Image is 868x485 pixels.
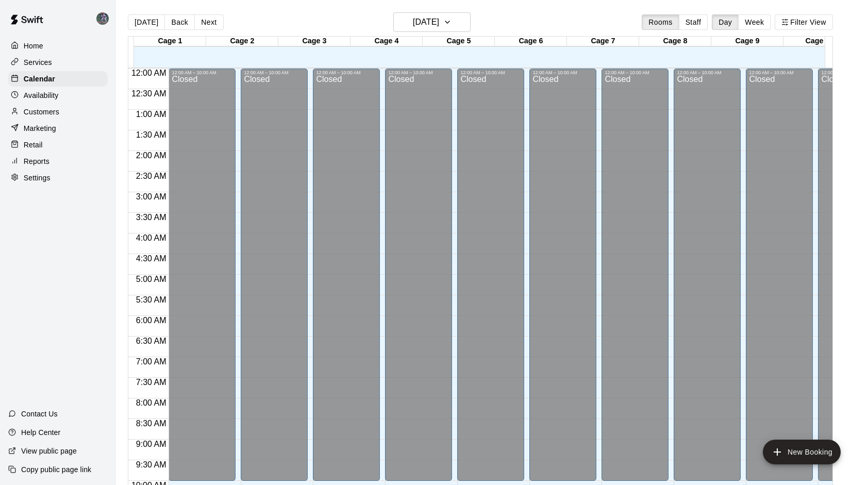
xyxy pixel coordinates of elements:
p: Services [24,57,52,68]
div: Cage 7 [567,37,639,46]
p: Copy public page link [21,464,91,475]
span: 5:30 AM [133,295,169,304]
span: 8:00 AM [133,398,169,407]
a: Calendar [8,71,108,87]
div: 12:00 AM – 10:00 AM [749,70,810,75]
button: Back [164,14,195,30]
button: [DATE] [128,14,165,30]
p: Customers [24,107,59,117]
div: Chandler Kezele [94,8,116,29]
span: 7:30 AM [133,378,169,387]
div: 12:00 AM – 10:00 AM: Closed [385,69,452,481]
div: Cage 6 [495,37,567,46]
div: Cage 2 [206,37,278,46]
div: 12:00 AM – 10:00 AM [244,70,305,75]
a: Settings [8,170,108,186]
div: 12:00 AM – 10:00 AM [532,70,593,75]
span: 4:30 AM [133,254,169,263]
span: 2:00 AM [133,151,169,160]
span: 3:30 AM [133,213,169,222]
span: 12:00 AM [129,69,169,77]
div: 12:00 AM – 10:00 AM: Closed [313,69,380,481]
div: Closed [605,75,665,484]
div: 12:00 AM – 10:00 AM [316,70,377,75]
div: Cage 1 [134,37,206,46]
div: Cage 3 [278,37,350,46]
div: 12:00 AM – 10:00 AM: Closed [529,69,596,481]
div: Closed [749,75,810,484]
button: Rooms [642,14,679,30]
div: 12:00 AM – 10:00 AM: Closed [169,69,236,481]
p: View public page [21,446,77,456]
div: Closed [532,75,593,484]
img: Chandler Kezele [96,12,109,25]
div: Cage 9 [711,37,783,46]
a: Reports [8,154,108,169]
span: 9:30 AM [133,460,169,469]
span: 12:30 AM [129,89,169,98]
span: 1:00 AM [133,110,169,119]
p: Help Center [21,427,60,438]
p: Contact Us [21,409,58,419]
p: Calendar [24,74,55,84]
div: Closed [388,75,449,484]
div: Closed [244,75,305,484]
button: Week [738,14,771,30]
span: 9:00 AM [133,440,169,448]
button: Day [712,14,739,30]
span: 7:00 AM [133,357,169,366]
p: Availability [24,90,59,101]
div: Closed [316,75,377,484]
span: 4:00 AM [133,233,169,242]
p: Settings [24,173,51,183]
div: 12:00 AM – 10:00 AM [605,70,665,75]
div: Closed [677,75,738,484]
p: Home [24,41,43,51]
a: Home [8,38,108,54]
span: 2:30 AM [133,172,169,180]
div: Cage 8 [639,37,711,46]
a: Services [8,55,108,70]
div: 12:00 AM – 10:00 AM [677,70,738,75]
span: 1:30 AM [133,130,169,139]
div: Closed [460,75,521,484]
button: add [763,440,841,464]
p: Reports [24,156,49,166]
div: Cage 5 [423,37,495,46]
span: 3:00 AM [133,192,169,201]
button: Staff [679,14,708,30]
span: 6:30 AM [133,337,169,345]
button: [DATE] [393,12,471,32]
h6: [DATE] [413,15,439,29]
div: 12:00 AM – 10:00 AM: Closed [746,69,813,481]
div: Cage 10 [783,37,856,46]
div: 12:00 AM – 10:00 AM [172,70,232,75]
div: Cage 4 [350,37,423,46]
div: 12:00 AM – 10:00 AM: Closed [674,69,741,481]
a: Marketing [8,121,108,136]
div: 12:00 AM – 10:00 AM [460,70,521,75]
button: Filter View [775,14,832,30]
span: 5:00 AM [133,275,169,283]
p: Retail [24,140,43,150]
div: 12:00 AM – 10:00 AM [388,70,449,75]
div: 12:00 AM – 10:00 AM: Closed [457,69,524,481]
a: Availability [8,88,108,103]
a: Customers [8,104,108,120]
div: 12:00 AM – 10:00 AM: Closed [602,69,669,481]
div: 12:00 AM – 10:00 AM: Closed [241,69,308,481]
button: Next [194,14,223,30]
span: 8:30 AM [133,419,169,428]
div: Closed [172,75,232,484]
a: Retail [8,137,108,153]
span: 6:00 AM [133,316,169,325]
